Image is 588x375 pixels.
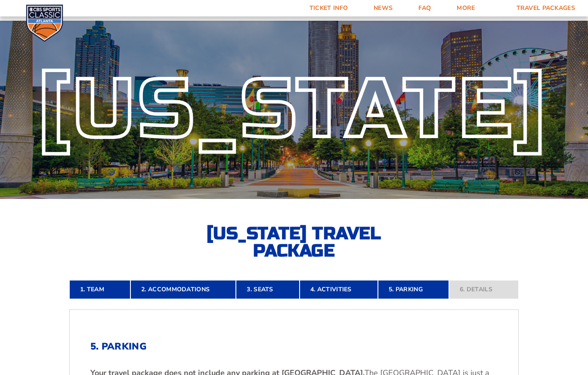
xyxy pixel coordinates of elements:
a: 4. Activities [300,280,378,299]
h2: [US_STATE] Travel Package [199,225,389,259]
a: 3. Seats [236,280,299,299]
a: 1. Team [69,280,130,299]
a: 2. Accommodations [130,280,236,299]
h2: 5. Parking [90,341,498,352]
img: CBS Sports Classic [26,4,63,42]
